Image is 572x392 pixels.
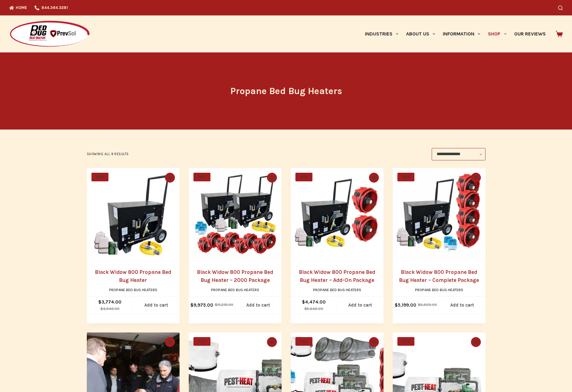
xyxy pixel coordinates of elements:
button: Quick view toggle [267,173,277,183]
a: Add to cart: “Black Widow 800 Propane Bed Bug Heater” [133,297,180,314]
img: Prevsol/Bed Bug Heat Doctor [9,20,90,48]
span: $ [215,303,217,307]
span: SALE [193,337,210,346]
bdi: 5,649.00 [304,307,323,311]
span: SALE [295,337,312,346]
bdi: 4,949.00 [100,307,120,311]
a: Propane Bed Bug Heaters [109,288,157,292]
span: $ [190,302,193,308]
a: Industries [361,15,402,52]
a: Propane Bed Bug Heaters [415,288,463,292]
a: Black Widow 800 Propane Bed Bug Heater – 2000 Package [197,269,273,283]
a: Information [439,15,484,52]
a: Add to cart: “Black Widow 800 Propane Bed Bug Heater - Add-On Package” [337,297,383,314]
a: Shop [484,15,510,52]
span: $ [98,299,101,305]
button: Quick view toggle [165,337,175,347]
span: SALE [397,337,414,346]
span: SALE [91,173,108,181]
button: Quick view toggle [267,337,277,347]
button: Quick view toggle [165,173,175,183]
nav: Primary [361,15,549,52]
h1: Propane Bed Bug Heaters [170,84,402,98]
a: Add to cart: “Black Widow 800 Propane Bed Bug Heater - 2000 Package” [235,297,282,314]
a: Black Widow 800 Propane Bed Bug Heater - Add-On Package [291,168,383,261]
span: $ [395,302,398,308]
a: Our Reviews [510,15,549,52]
a: Black Widow 800 Propane Bed Bug Heater [95,269,171,283]
span: SALE [193,173,210,181]
bdi: 4,474.00 [302,299,326,305]
button: Quick view toggle [369,337,379,347]
span: $ [418,303,420,307]
a: Add to cart: “Black Widow 800 Propane Bed Bug Heater - Complete Package” [439,297,485,314]
bdi: 13,218.00 [215,303,233,307]
span: $ [302,299,305,305]
a: Propane Bed Bug Heaters [211,288,259,292]
a: Propane Bed Bug Heaters [313,288,361,292]
span: $ [100,307,103,311]
button: Quick view toggle [471,173,481,183]
a: Black Widow 800 Propane Bed Bug Heater - Complete Package [393,168,485,261]
button: Quick view toggle [471,337,481,347]
span: SALE [397,173,414,181]
a: Black Widow 800 Propane Bed Bug Heater - 2000 Package [189,168,282,261]
span: SALE [295,173,312,181]
a: Black Widow 800 Propane Bed Bug Heater – Complete Package [399,269,479,283]
p: Showing all 9 results [87,151,129,157]
select: Shop order [432,148,485,160]
bdi: 3,774.00 [98,299,121,305]
span: $ [304,307,307,311]
button: Quick view toggle [369,173,379,183]
bdi: 9,975.00 [190,302,213,308]
bdi: 6,609.00 [418,303,437,307]
a: Black Widow 800 Propane Bed Bug Heater – Add-On Package [299,269,375,283]
bdi: 5,199.00 [395,302,416,308]
a: Black Widow 800 Propane Bed Bug Heater [87,168,180,261]
button: Search [558,6,563,10]
a: About Us [402,15,439,52]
